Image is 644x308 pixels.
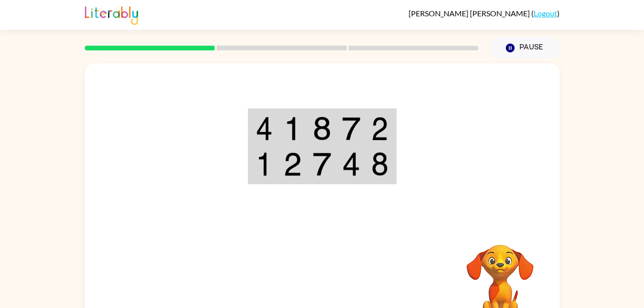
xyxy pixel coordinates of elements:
[342,117,360,141] img: 7
[534,9,557,18] a: Logout
[342,152,360,176] img: 4
[409,9,531,18] span: [PERSON_NAME] [PERSON_NAME]
[490,37,560,59] button: Pause
[313,117,331,141] img: 8
[256,117,273,141] img: 4
[313,152,331,176] img: 7
[409,9,560,18] div: ( )
[283,152,302,176] img: 2
[85,4,138,25] img: Literably
[256,152,273,176] img: 1
[371,152,388,176] img: 8
[371,117,388,141] img: 2
[283,117,302,141] img: 1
